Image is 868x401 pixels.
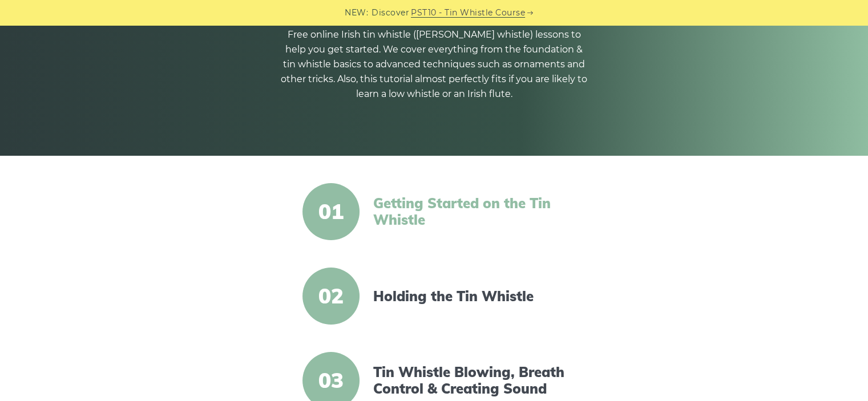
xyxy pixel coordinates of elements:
a: Tin Whistle Blowing, Breath Control & Creating Sound [373,364,570,397]
span: Discover [372,6,409,19]
p: Free online Irish tin whistle ([PERSON_NAME] whistle) lessons to help you get started. We cover e... [280,27,588,102]
span: 02 [302,268,360,325]
span: 01 [302,183,360,240]
span: NEW: [345,6,368,19]
a: Getting Started on the Tin Whistle [373,195,570,228]
a: PST10 - Tin Whistle Course [411,6,525,19]
a: Holding the Tin Whistle [373,288,570,305]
